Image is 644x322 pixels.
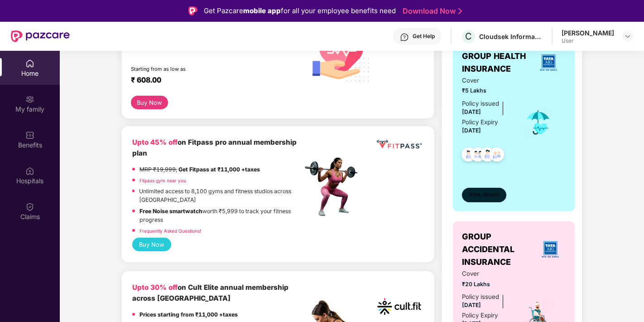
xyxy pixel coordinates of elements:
[303,15,376,90] img: svg+xml;base64,PHN2ZyB4bWxucz0iaHR0cDovL3d3dy53My5vcmcvMjAwMC9zdmciIHhtbG5zOnhsaW5rPSJodHRwOi8vd3...
[25,202,34,211] img: svg+xml;base64,PHN2ZyBpZD0iQ2xhaW0iIHhtbG5zPSJodHRwOi8vd3d3LnczLm9yZy8yMDAwL3N2ZyIgd2lkdGg9IjIwIi...
[302,155,365,219] img: fpp.png
[479,32,543,41] div: Cloudsek Information Security Private Limited
[562,37,614,44] div: User
[132,283,178,292] b: Upto 30% off
[462,50,531,76] span: GROUP HEALTH INSURANCE
[536,50,561,75] img: insurerLogo
[204,5,396,16] div: Get Pazcare for all your employee benefits need
[462,117,498,127] div: Policy Expiry
[413,33,435,40] div: Get Help
[139,178,186,183] a: Fitpass gym near you
[25,95,34,104] img: svg+xml;base64,PHN2ZyB3aWR0aD0iMjAiIGhlaWdodD0iMjAiIHZpZXdCb3g9IjAgMCAyMCAyMCIgZmlsbD0ibm9uZSIgeG...
[139,208,202,215] strong: Free Noise smartwatch
[243,6,281,15] strong: mobile app
[462,108,481,115] span: [DATE]
[467,145,489,167] img: svg+xml;base64,PHN2ZyB4bWxucz0iaHR0cDovL3d3dy53My5vcmcvMjAwMC9zdmciIHdpZHRoPSI0OC45MTUiIGhlaWdodD...
[462,280,511,288] span: ₹20 Lakhs
[469,190,500,199] span: View details
[131,66,264,72] div: Starting from as low as
[462,127,481,134] span: [DATE]
[458,6,462,16] img: Stroke
[25,59,34,68] img: svg+xml;base64,PHN2ZyBpZD0iSG9tZSIgeG1sbnM9Imh0dHA6Ly93d3cudzMub3JnLzIwMDAvc3ZnIiB3aWR0aD0iMjAiIG...
[188,6,197,15] img: Logo
[132,238,171,252] button: Buy Now
[25,166,34,176] img: svg+xml;base64,PHN2ZyBpZD0iSG9zcGl0YWxzIiB4bWxucz0iaHR0cDovL3d3dy53My5vcmcvMjAwMC9zdmciIHdpZHRoPS...
[462,311,498,320] div: Policy Expiry
[462,188,506,202] button: View details
[462,86,511,95] span: ₹5 Lakhs
[132,138,178,146] b: Upto 45% off
[476,145,499,167] img: svg+xml;base64,PHN2ZyB4bWxucz0iaHR0cDovL3d3dy53My5vcmcvMjAwMC9zdmciIHdpZHRoPSI0OC45NDMiIGhlaWdodD...
[538,237,562,262] img: insurerLogo
[25,131,34,140] img: svg+xml;base64,PHN2ZyBpZD0iQmVuZWZpdHMiIHhtbG5zPSJodHRwOi8vd3d3LnczLm9yZy8yMDAwL3N2ZyIgd2lkdGg9Ij...
[139,207,303,224] p: worth ₹5,999 to track your fitness progress
[132,138,297,157] b: on Fitpass pro annual membership plan
[400,33,409,42] img: svg+xml;base64,PHN2ZyBpZD0iSGVscC0zMngzMiIgeG1sbnM9Imh0dHA6Ly93d3cudzMub3JnLzIwMDAvc3ZnIiB3aWR0aD...
[462,99,499,108] div: Policy issued
[486,145,508,167] img: svg+xml;base64,PHN2ZyB4bWxucz0iaHR0cDovL3d3dy53My5vcmcvMjAwMC9zdmciIHdpZHRoPSI0OC45NDMiIGhlaWdodD...
[139,311,238,318] strong: Prices starting from ₹11,000 +taxes
[465,31,472,42] span: C
[375,137,423,152] img: fppp.png
[139,187,303,205] p: Unlimited access to 8,100 gyms and fitness studios across [GEOGRAPHIC_DATA]
[462,292,499,302] div: Policy issued
[11,30,70,42] img: New Pazcare Logo
[462,76,511,85] span: Cover
[132,283,288,302] b: on Cult Elite annual membership across [GEOGRAPHIC_DATA]
[457,145,480,167] img: svg+xml;base64,PHN2ZyB4bWxucz0iaHR0cDovL3d3dy53My5vcmcvMjAwMC9zdmciIHdpZHRoPSI0OC45NDMiIGhlaWdodD...
[139,166,177,173] del: MRP ₹19,999,
[131,96,168,109] button: Buy Now
[178,166,260,173] strong: Get Fitpass at ₹11,000 +taxes
[131,76,293,87] div: ₹ 608.00
[403,6,459,16] a: Download Now
[524,107,553,137] img: icon
[624,33,631,40] img: svg+xml;base64,PHN2ZyBpZD0iRHJvcGRvd24tMzJ4MzIiIHhtbG5zPSJodHRwOi8vd3d3LnczLm9yZy8yMDAwL3N2ZyIgd2...
[139,228,201,234] a: Frequently Asked Questions!
[462,269,511,278] span: Cover
[562,29,614,37] div: [PERSON_NAME]
[462,230,534,269] span: GROUP ACCIDENTAL INSURANCE
[462,302,481,308] span: [DATE]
